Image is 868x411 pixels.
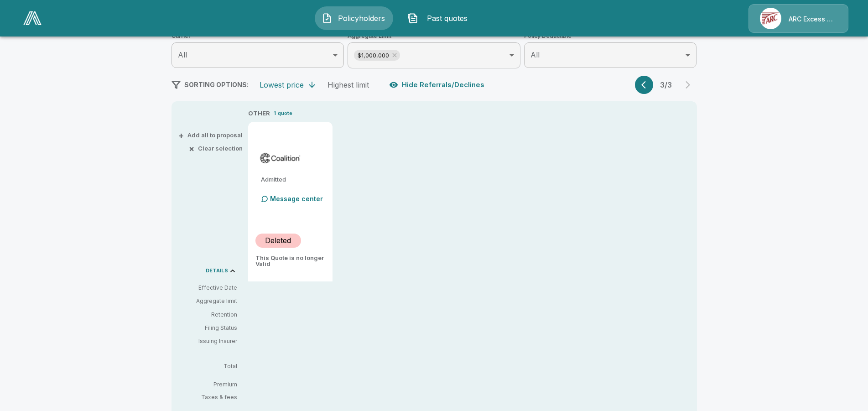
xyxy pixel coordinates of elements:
a: Agency IconARC Excess & Surplus [748,4,848,33]
p: Deleted [265,235,291,246]
button: +Add all to proposal [180,132,243,138]
img: Agency Icon [760,8,781,29]
p: Premium [179,382,244,387]
span: SORTING OPTIONS: [184,81,249,88]
button: Past quotes IconPast quotes [400,6,479,30]
p: This Quote is no longer Valid [255,255,325,267]
p: Issuing Insurer [179,337,237,345]
p: Filing Status [179,324,237,332]
img: coalitioncyberadmitted [259,151,301,165]
span: All [530,50,540,59]
p: Message center [270,194,323,203]
p: quote [278,109,292,117]
div: Highest limit [327,80,369,89]
button: Policyholders IconPolicyholders [315,6,393,30]
p: Effective Date [179,284,237,292]
p: ARC Excess & Surplus [789,15,837,24]
p: DETAILS [206,268,228,273]
img: Policyholders Icon [322,13,333,24]
span: Policyholders [336,13,386,24]
button: Hide Referrals/Declines [387,76,488,94]
p: 3 / 3 [657,81,675,88]
img: Past quotes Icon [407,13,418,24]
p: 1 [274,109,276,117]
p: Aggregate limit [179,297,237,305]
img: AA Logo [23,11,42,25]
span: All [178,50,187,59]
p: Retention [179,311,237,319]
p: Total [179,364,244,369]
span: Past quotes [422,13,472,24]
span: $1,000,000 [354,50,393,61]
p: Admitted [261,177,325,182]
span: + [178,132,184,138]
div: $1,000,000 [354,50,400,61]
p: Taxes & fees [179,395,244,400]
p: OTHER [248,109,270,118]
button: ×Clear selection [191,146,243,151]
div: Lowest price [260,80,304,89]
span: × [189,146,194,151]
